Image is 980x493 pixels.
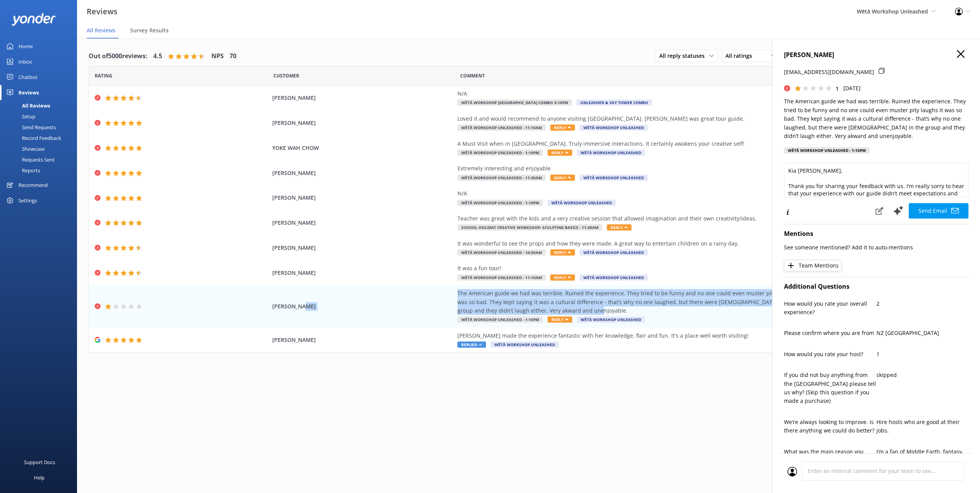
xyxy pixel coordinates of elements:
[457,331,808,340] div: [PERSON_NAME] made the experience fantastic with her knowledge, flair and fun. It's a place well ...
[576,99,652,106] span: Unleashed & Sky Tower Combo
[457,342,486,348] span: Replied
[87,27,116,34] span: All Reviews
[5,111,77,122] a: Setup
[457,239,808,248] div: It was wonderful to see the props and how they were made. A great way to entertain children on a ...
[5,154,77,165] a: Requests Sent
[550,274,575,281] span: Reply
[580,249,648,256] span: Wētā Workshop Unleashed
[211,51,224,61] h4: NPS
[577,150,645,156] span: Wētā Workshop Unleashed
[5,133,77,143] a: Record Feedback
[272,244,454,252] span: [PERSON_NAME]
[580,274,648,281] span: Wētā Workshop Unleashed
[491,342,559,348] span: Wētā Workshop Unleashed
[457,249,546,256] span: Wētā Workshop Unleashed - 10:50am
[607,224,632,231] span: Reply
[457,214,808,223] div: Teacher was great with the kids and a very creative session that allowed imagination and their ow...
[457,189,808,198] div: N/A
[18,85,39,100] div: Reviews
[5,100,77,111] a: All Reviews
[577,316,645,323] span: Wētā Workshop Unleashed
[784,418,876,435] p: We’re always looking to improve. Is there anything we could do better?
[457,289,808,315] div: The American guide we had was terrible. Ruined the experience. They tried to be funny and no one ...
[580,175,648,181] span: Wētā Workshop Unleashed
[18,69,37,85] div: Chatbot
[876,329,969,337] p: NZ [GEOGRAPHIC_DATA]
[24,454,55,470] div: Support Docs
[457,114,808,123] div: Loved it and would recommend to anyone visiting [GEOGRAPHIC_DATA]. [PERSON_NAME] was great tour g...
[725,52,757,60] span: All ratings
[909,203,968,219] button: Send Email
[784,97,968,140] p: The American guide we had was terrible. Ruined the experience. They tried to be funny and no one ...
[876,448,969,465] p: I’m a fan of Middle Earth, fantasy, or collectibles
[457,316,543,323] span: Wētā Workshop Unleashed - 1:10pm
[457,150,543,156] span: Wētā Workshop Unleashed - 1:10pm
[12,13,56,26] img: yonder-white-logo.png
[857,8,928,15] span: Wētā Workshop Unleashed
[18,54,32,69] div: Inbox
[843,84,861,93] p: [DATE]
[89,51,147,61] h4: Out of 5000 reviews:
[550,175,575,181] span: Reply
[153,51,162,61] h4: 4.5
[272,269,454,277] span: [PERSON_NAME]
[784,300,876,317] p: How would you rate your overall experience?
[18,193,37,208] div: Settings
[5,100,50,111] div: All Reviews
[457,99,572,106] span: Wētā Workshop [GEOGRAPHIC_DATA] COMBO 3:10pm
[784,350,876,358] p: How would you rate your host?
[5,165,77,176] a: Reports
[95,72,112,79] span: Date
[130,27,169,34] span: Survey Results
[457,140,808,148] div: A Must Visit when in [GEOGRAPHIC_DATA]. Truly immersive interactions. It certainly awakens your c...
[957,50,965,59] button: Close
[876,418,969,435] p: Hire hosts who are good at their jobs.
[272,144,454,152] span: YOKE WAH CHOW
[457,224,602,231] span: School Holiday Creative Workshop: Sculpting Basics - 11:30am
[548,150,572,156] span: Reply
[457,264,808,273] div: It was a fun tour!
[272,169,454,177] span: [PERSON_NAME]
[580,125,648,131] span: Wētā Workshop Unleashed
[34,470,45,485] div: Help
[876,300,969,308] p: 2
[5,154,55,165] div: Requests Sent
[5,143,45,154] div: Showcase
[457,125,546,131] span: Wētā Workshop Unleashed - 11:10am
[272,94,454,102] span: [PERSON_NAME]
[784,50,968,60] h4: [PERSON_NAME]
[784,243,968,252] p: See someone mentioned? Add it to auto-mentions
[5,122,56,133] div: Send Requests
[272,119,454,127] span: [PERSON_NAME]
[548,316,572,323] span: Reply
[272,336,454,344] span: [PERSON_NAME]
[272,219,454,227] span: [PERSON_NAME]
[784,448,876,473] p: What was the main reason you chose to visit Wētā Workshop Unleashed [DATE]?
[784,163,968,197] textarea: Kia [PERSON_NAME], Thank you for sharing your feedback with us. I’m really sorry to hear that you...
[787,467,797,476] img: user_profile.svg
[457,164,808,173] div: Extremely interesting and enjoyable
[230,51,236,61] h4: 70
[457,89,808,98] div: N/A
[784,282,968,292] h4: Additional Questions
[272,302,454,311] span: [PERSON_NAME]
[659,52,709,60] span: All reply statuses
[784,68,874,76] p: [EMAIL_ADDRESS][DOMAIN_NAME]
[876,350,969,358] p: 1
[457,274,546,281] span: Wētā Workshop Unleashed - 11:10am
[272,193,454,202] span: [PERSON_NAME]
[836,85,839,92] span: 1
[784,371,876,406] p: If you did not buy anything from the [GEOGRAPHIC_DATA] please tell us why? (Skip this question if...
[784,260,842,271] button: Team Mentions
[550,125,575,131] span: Reply
[5,133,61,143] div: Record Feedback
[457,200,543,206] span: Wētā Workshop Unleashed - 1:10pm
[784,147,869,153] div: Wētā Workshop Unleashed - 1:10pm
[5,122,77,133] a: Send Requests
[876,371,969,379] p: skipped
[784,229,968,239] h4: Mentions
[18,177,48,193] div: Recommend
[18,39,33,54] div: Home
[548,200,616,206] span: Wētā Workshop Unleashed
[5,111,35,122] div: Setup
